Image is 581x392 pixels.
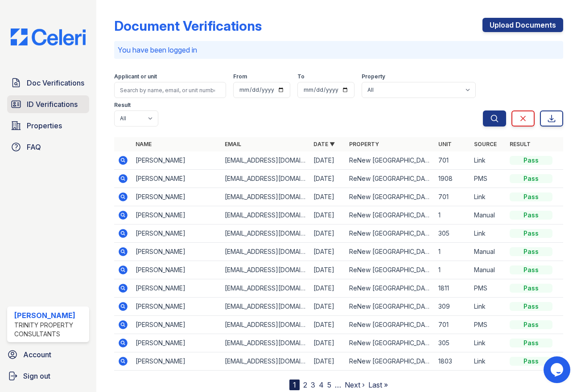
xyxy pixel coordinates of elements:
div: Pass [510,339,552,347]
td: [PERSON_NAME] [132,352,221,371]
td: [DATE] [310,298,346,316]
td: ReNew [GEOGRAPHIC_DATA] [346,279,435,298]
td: [EMAIL_ADDRESS][DOMAIN_NAME] [221,151,310,170]
a: 2 [303,380,307,389]
td: Link [470,225,506,243]
div: Pass [510,357,552,366]
div: 1 [289,380,300,390]
div: Pass [510,302,552,311]
td: 1 [435,243,470,261]
td: PMS [470,170,506,188]
td: [PERSON_NAME] [132,170,221,188]
td: [EMAIL_ADDRESS][DOMAIN_NAME] [221,188,310,206]
td: [EMAIL_ADDRESS][DOMAIN_NAME] [221,170,310,188]
td: Link [470,151,506,170]
div: Pass [510,174,552,183]
a: Result [510,141,531,147]
a: Email [225,141,241,147]
td: [DATE] [310,279,346,298]
a: Properties [7,117,89,135]
td: [EMAIL_ADDRESS][DOMAIN_NAME] [221,316,310,334]
td: [PERSON_NAME] [132,261,221,279]
td: 701 [435,151,470,170]
a: ID Verifications [7,95,89,113]
div: Pass [510,247,552,256]
input: Search by name, email, or unit number [114,82,226,98]
span: Sign out [23,371,50,381]
td: Manual [470,261,506,279]
a: Property [349,141,379,147]
td: 701 [435,316,470,334]
td: [EMAIL_ADDRESS][DOMAIN_NAME] [221,243,310,261]
td: [DATE] [310,352,346,371]
td: [EMAIL_ADDRESS][DOMAIN_NAME] [221,334,310,352]
td: ReNew [GEOGRAPHIC_DATA] [346,170,435,188]
td: [PERSON_NAME] [132,206,221,225]
td: PMS [470,279,506,298]
td: 701 [435,188,470,206]
span: ID Verifications [27,99,78,110]
td: ReNew [GEOGRAPHIC_DATA] [346,206,435,225]
td: [EMAIL_ADDRESS][DOMAIN_NAME] [221,206,310,225]
div: Pass [510,156,552,165]
td: Link [470,188,506,206]
td: [EMAIL_ADDRESS][DOMAIN_NAME] [221,279,310,298]
td: 309 [435,298,470,316]
div: Pass [510,211,552,220]
a: Unit [438,141,452,147]
label: Result [114,102,131,109]
span: … [335,380,341,390]
td: 1811 [435,279,470,298]
td: [PERSON_NAME] [132,151,221,170]
td: Link [470,352,506,371]
td: [DATE] [310,170,346,188]
label: From [233,73,247,80]
td: 305 [435,225,470,243]
td: ReNew [GEOGRAPHIC_DATA] [346,225,435,243]
a: Upload Documents [482,18,563,32]
div: Trinity Property Consultants [14,321,86,339]
div: Document Verifications [114,18,262,34]
td: [PERSON_NAME] [132,225,221,243]
div: Pass [510,320,552,329]
label: Applicant or unit [114,73,157,80]
a: Sign out [4,367,93,385]
a: Date ▼ [313,141,335,147]
td: ReNew [GEOGRAPHIC_DATA] [346,188,435,206]
p: You have been logged in [118,45,560,55]
td: [EMAIL_ADDRESS][DOMAIN_NAME] [221,298,310,316]
div: [PERSON_NAME] [14,310,86,321]
label: Property [362,73,385,80]
td: [DATE] [310,151,346,170]
td: [EMAIL_ADDRESS][DOMAIN_NAME] [221,352,310,371]
td: [PERSON_NAME] [132,279,221,298]
td: ReNew [GEOGRAPHIC_DATA] [346,316,435,334]
span: Properties [27,120,62,131]
td: ReNew [GEOGRAPHIC_DATA] [346,334,435,352]
td: Link [470,298,506,316]
td: [DATE] [310,206,346,225]
span: FAQ [27,142,41,152]
td: 305 [435,334,470,352]
td: Manual [470,243,506,261]
a: Next › [345,380,365,389]
a: Last » [368,380,388,389]
a: Source [474,141,497,147]
img: CE_Logo_Blue-a8612792a0a2168367f1c8372b55b34899dd931a85d93a1a3d3e32e68fde9ad4.png [4,29,93,45]
td: [DATE] [310,261,346,279]
td: ReNew [GEOGRAPHIC_DATA] [346,298,435,316]
a: 4 [319,380,324,389]
td: [EMAIL_ADDRESS][DOMAIN_NAME] [221,261,310,279]
span: Account [23,349,51,360]
td: [DATE] [310,334,346,352]
td: [PERSON_NAME] [132,334,221,352]
td: [EMAIL_ADDRESS][DOMAIN_NAME] [221,225,310,243]
td: Link [470,334,506,352]
span: Doc Verifications [27,78,84,88]
td: ReNew [GEOGRAPHIC_DATA] [346,352,435,371]
td: [PERSON_NAME] [132,188,221,206]
td: ReNew [GEOGRAPHIC_DATA] [346,243,435,261]
div: Pass [510,284,552,293]
label: To [297,73,305,80]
